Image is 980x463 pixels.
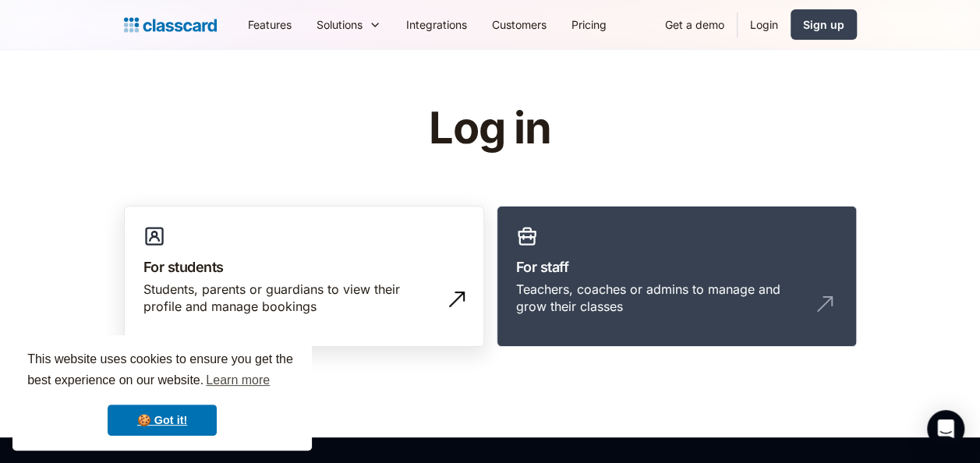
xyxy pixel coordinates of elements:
[124,206,484,348] a: For studentsStudents, parents or guardians to view their profile and manage bookings
[559,7,619,42] a: Pricing
[479,7,559,42] a: Customers
[791,9,857,40] a: Sign up
[738,7,791,42] a: Login
[124,14,217,36] a: home
[803,16,844,33] div: Sign up
[516,281,806,316] div: Teachers, coaches or admins to manage and grow their classes
[317,16,363,33] div: Solutions
[143,281,433,316] div: Students, parents or guardians to view their profile and manage bookings
[108,405,217,436] a: dismiss cookie message
[516,256,837,277] h3: For staff
[27,350,297,392] span: This website uses cookies to ensure you get the best experience on our website.
[304,7,394,42] div: Solutions
[927,410,964,447] div: Open Intercom Messenger
[242,104,738,153] h1: Log in
[497,206,857,348] a: For staffTeachers, coaches or admins to manage and grow their classes
[394,7,479,42] a: Integrations
[12,335,312,451] div: cookieconsent
[653,7,737,42] a: Get a demo
[143,256,465,277] h3: For students
[235,7,304,42] a: Features
[203,369,272,392] a: learn more about cookies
